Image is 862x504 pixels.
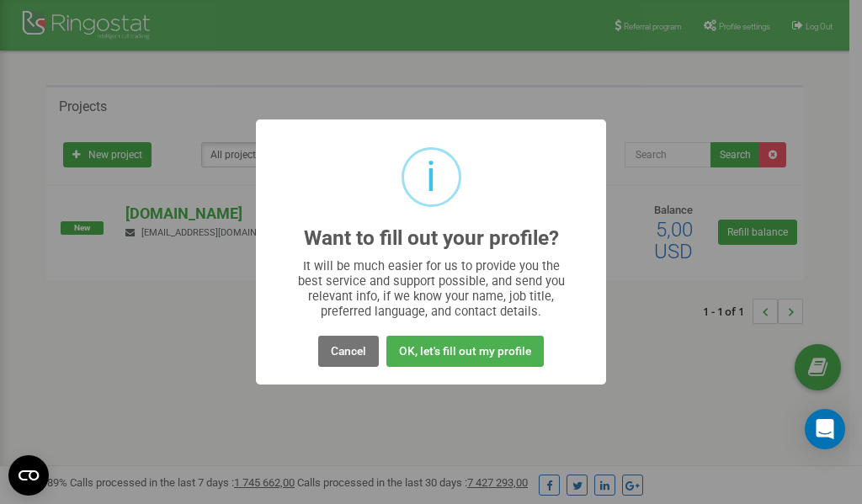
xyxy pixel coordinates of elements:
div: It will be much easier for us to provide you the best service and support possible, and send you ... [290,258,573,319]
button: Open CMP widget [8,455,49,496]
button: OK, let's fill out my profile [386,336,544,367]
div: i [426,150,436,204]
h2: Want to fill out your profile? [304,227,559,250]
button: Cancel [318,336,379,367]
div: Open Intercom Messenger [805,409,845,449]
